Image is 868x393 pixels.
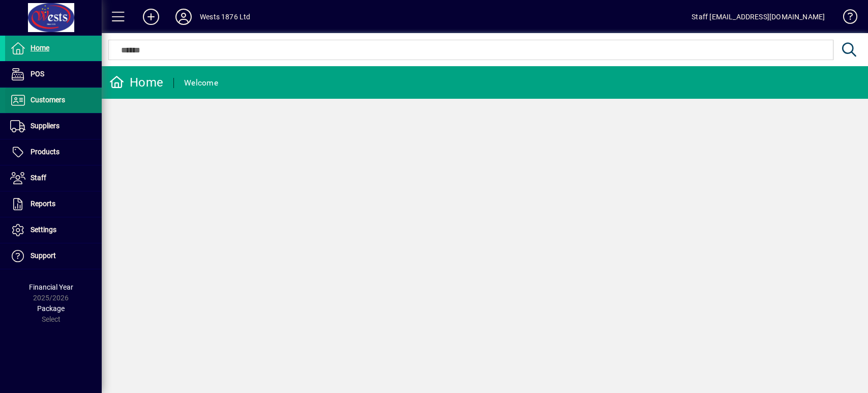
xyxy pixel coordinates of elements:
a: Knowledge Base [835,2,855,35]
a: Staff [5,165,102,191]
button: Add [135,8,167,26]
a: Reports [5,191,102,217]
div: Wests 1876 Ltd [200,9,250,25]
span: Financial Year [29,283,73,291]
a: Suppliers [5,114,102,139]
a: POS [5,62,102,87]
div: Welcome [184,75,218,91]
span: Home [31,44,49,52]
span: Suppliers [31,122,59,130]
a: Settings [5,217,102,243]
span: POS [31,70,44,78]
span: Package [37,304,65,313]
span: Products [31,148,59,156]
span: Customers [31,96,65,104]
span: Settings [31,226,56,234]
a: Support [5,243,102,269]
span: Reports [31,200,55,208]
div: Home [109,74,163,91]
span: Staff [31,174,46,182]
span: Support [31,251,56,260]
div: Staff [EMAIL_ADDRESS][DOMAIN_NAME] [692,9,825,25]
button: Profile [167,8,200,26]
a: Customers [5,88,102,113]
a: Products [5,139,102,165]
